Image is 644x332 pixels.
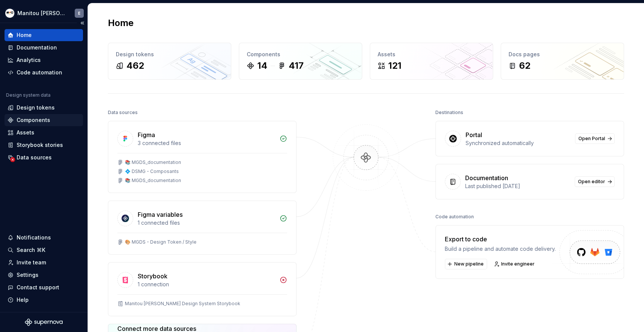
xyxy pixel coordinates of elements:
div: Build a pipeline and automate code delivery. [445,245,556,253]
div: Design tokens [17,104,55,111]
div: Data sources [108,107,138,118]
a: Data sources [5,151,83,164]
button: Help [5,294,83,306]
div: Analytics [17,56,41,64]
a: Figma variables1 connected files🎨 MGDS - Design Token / Style [108,201,297,255]
a: Storybook1 connectionManitou [PERSON_NAME] Design System Storybook [108,262,297,316]
a: Design tokens [5,102,83,114]
div: Manitou [PERSON_NAME] Design System [17,9,66,17]
div: Export to code [445,235,556,244]
div: Manitou [PERSON_NAME] Design System Storybook [125,301,240,307]
button: New pipeline [445,259,487,269]
a: Analytics [5,54,83,66]
div: 14 [257,60,267,72]
div: Help [17,296,29,304]
svg: Supernova Logo [25,318,63,326]
a: Open Portal [575,133,615,144]
div: 🎨 MGDS - Design Token / Style [125,239,197,245]
button: Contact support [5,281,83,293]
div: Code automation [17,69,62,76]
div: Documentation [465,173,508,182]
div: Components [17,116,50,124]
div: 121 [388,60,401,72]
a: Docs pages62 [501,43,624,80]
h2: Home [108,17,134,29]
a: Design tokens462 [108,43,231,80]
div: Destinations [435,107,463,118]
span: New pipeline [454,261,484,267]
div: Settings [17,271,38,279]
a: Home [5,29,83,41]
span: Invite engineer [501,261,535,267]
div: Search ⌘K [17,246,45,254]
div: 3 connected files [138,139,275,147]
div: 462 [126,60,144,72]
a: Invite team [5,256,83,269]
a: Figma3 connected files📚 MGDS_documentation💠 DSMG - Composants📚 MGDS_documentation [108,121,297,193]
button: Notifications [5,232,83,244]
a: Invite engineer [492,259,538,269]
div: Data sources [17,154,52,161]
div: Contact support [17,284,59,291]
div: 📚 MGDS_documentation [125,178,181,184]
div: Storybook [138,272,168,281]
div: Assets [17,129,34,136]
div: Notifications [17,234,51,241]
div: Synchronized automatically [466,139,570,147]
span: Open editor [578,179,605,185]
div: Figma [138,130,155,139]
a: Documentation [5,42,83,54]
button: Search ⌘K [5,244,83,256]
div: Home [17,31,32,39]
div: Storybook stories [17,141,63,149]
div: 📚 MGDS_documentation [125,159,181,165]
a: Settings [5,269,83,281]
a: Storybook stories [5,139,83,151]
span: Open Portal [578,136,605,142]
div: E [78,10,80,16]
button: Collapse sidebar [77,18,88,28]
div: Design tokens [116,51,223,58]
div: Invite team [17,259,46,266]
div: 62 [519,60,530,72]
div: Portal [466,130,482,139]
div: Figma variables [138,210,183,219]
img: e5cfe62c-2ffb-4aae-a2e8-6f19d60e01f1.png [5,9,14,18]
div: 1 connection [138,281,275,288]
a: Assets121 [370,43,493,80]
div: Documentation [17,44,57,51]
div: Design system data [6,92,51,98]
div: 417 [289,60,304,72]
a: Open editor [575,176,615,187]
div: Last published [DATE] [465,182,570,190]
button: Manitou [PERSON_NAME] Design SystemE [2,5,86,21]
a: Components [5,114,83,126]
a: Assets [5,127,83,139]
div: Assets [378,51,485,58]
a: Components14417 [239,43,362,80]
div: Code automation [435,212,474,222]
a: Code automation [5,66,83,79]
div: Components [247,51,354,58]
div: 💠 DSMG - Composants [125,168,179,174]
div: 1 connected files [138,219,275,227]
div: Docs pages [509,51,616,58]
